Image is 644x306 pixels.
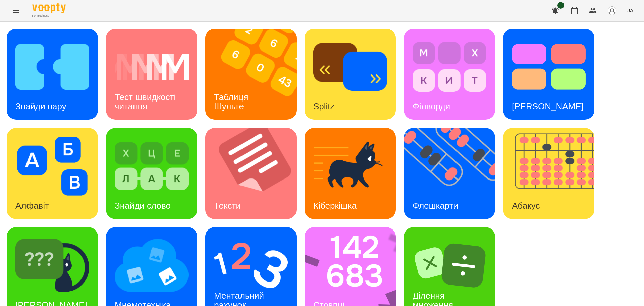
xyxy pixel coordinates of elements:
[305,29,396,120] a: SplitzSplitz
[503,29,594,120] a: Тест Струпа[PERSON_NAME]
[313,101,335,111] h3: Splitz
[115,37,189,96] img: Тест швидкості читання
[7,29,98,120] a: Знайди паруЗнайди пару
[15,37,89,96] img: Знайди пару
[15,101,66,111] h3: Знайди пару
[115,201,171,211] h3: Знайди слово
[503,128,594,219] a: АбакусАбакус
[214,92,251,111] h3: Таблиця Шульте
[15,236,89,295] img: Знайди Кіберкішку
[205,29,297,120] a: Таблиця ШультеТаблиця Шульте
[512,37,586,96] img: Тест Струпа
[15,201,49,211] h3: Алфавіт
[205,128,297,219] a: ТекстиТексти
[106,128,197,219] a: Знайди словоЗнайди слово
[115,92,178,111] h3: Тест швидкості читання
[305,128,396,219] a: КіберкішкаКіберкішка
[8,3,24,19] button: Menu
[7,128,98,219] a: АлфавітАлфавіт
[313,137,387,196] img: Кіберкішка
[413,101,450,111] h3: Філворди
[503,128,603,219] img: Абакус
[413,236,486,295] img: Ділення множення
[512,101,584,111] h3: [PERSON_NAME]
[624,4,636,17] button: UA
[205,29,305,120] img: Таблиця Шульте
[32,3,66,13] img: Voopty Logo
[115,137,189,196] img: Знайди слово
[214,236,288,295] img: Ментальний рахунок
[413,201,458,211] h3: Флешкарти
[607,6,617,15] img: avatar_s.png
[512,201,540,211] h3: Абакус
[413,37,486,96] img: Філворди
[313,37,387,96] img: Splitz
[404,128,495,219] a: ФлешкартиФлешкарти
[32,14,66,18] span: For Business
[404,29,495,120] a: ФілвордиФілворди
[626,7,633,14] span: UA
[557,2,564,9] span: 1
[214,201,241,211] h3: Тексти
[404,128,503,219] img: Флешкарти
[15,137,89,196] img: Алфавіт
[205,128,305,219] img: Тексти
[115,236,189,295] img: Мнемотехніка
[106,29,197,120] a: Тест швидкості читанняТест швидкості читання
[313,201,357,211] h3: Кіберкішка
